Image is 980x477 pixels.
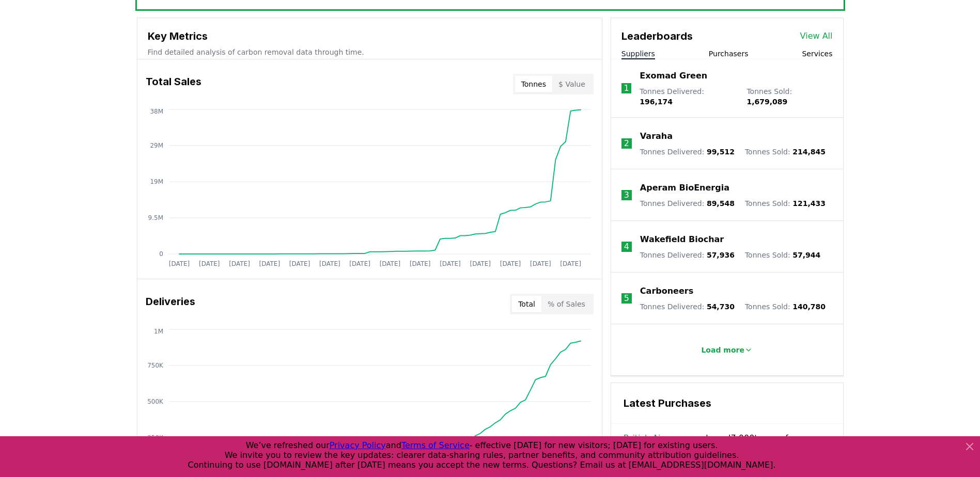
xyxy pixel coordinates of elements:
a: View All [800,30,833,42]
p: Load more [701,345,744,355]
tspan: [DATE] [560,260,581,267]
p: Tonnes Sold : [746,86,832,107]
tspan: [DATE] [500,260,521,267]
span: 54,730 [707,303,735,311]
span: 196,174 [640,98,673,106]
span: purchased 7,000 tonnes from [624,432,831,457]
p: Tonnes Sold : [745,250,820,260]
button: Purchasers [709,49,749,59]
tspan: [DATE] [530,260,551,267]
a: British Airways [624,432,685,444]
tspan: [DATE] [470,260,491,267]
h3: Key Metrics [148,28,592,44]
p: Tonnes Sold : [745,147,826,157]
h3: Latest Purchases [624,395,831,411]
p: 1 [624,82,629,94]
button: $ Value [552,76,592,92]
h3: Deliveries [146,294,195,314]
tspan: [DATE] [379,260,400,267]
span: 1,679,089 [746,98,787,106]
p: Tonnes Delivered : [640,301,735,312]
p: 4 [624,241,629,253]
p: Tonnes Delivered : [640,86,736,107]
button: % of Sales [541,296,592,312]
span: 89,548 [707,199,735,208]
a: Aperam BioEnergia [640,182,729,194]
span: 121,433 [792,199,826,208]
button: Total [512,296,541,312]
span: 57,944 [792,251,820,259]
tspan: [DATE] [349,260,370,267]
span: 99,512 [707,148,735,156]
tspan: [DATE] [168,260,190,267]
a: Exomad Green [640,70,707,82]
tspan: 0 [159,250,163,258]
tspan: 29M [150,142,163,149]
tspan: 500K [147,398,164,405]
tspan: 250K [147,434,164,441]
p: 3 [624,189,629,201]
a: Carboneers [640,285,693,297]
span: 140,780 [792,303,826,311]
p: Find detailed analysis of carbon removal data through time. [148,47,592,57]
tspan: [DATE] [319,260,340,267]
tspan: 1M [154,328,163,335]
span: 214,845 [792,148,826,156]
button: Suppliers [621,49,655,59]
tspan: 38M [150,108,163,115]
h3: Leaderboards [621,28,693,44]
p: Tonnes Delivered : [640,250,735,260]
span: 57,936 [707,251,735,259]
a: Wakefield Biochar [640,233,724,246]
tspan: [DATE] [229,260,250,267]
p: Tonnes Delivered : [640,147,735,157]
tspan: [DATE] [198,260,220,267]
p: 5 [624,292,629,305]
tspan: 9.5M [148,214,163,221]
button: Tonnes [515,76,552,92]
p: Tonnes Sold : [745,198,826,209]
p: Tonnes Sold : [745,301,826,312]
tspan: [DATE] [409,260,430,267]
a: Varaha [640,130,673,142]
p: 2 [624,137,629,150]
button: Load more [693,340,761,360]
p: Tonnes Delivered : [640,198,735,209]
tspan: [DATE] [289,260,310,267]
button: Services [802,49,832,59]
tspan: [DATE] [440,260,461,267]
tspan: [DATE] [259,260,280,267]
tspan: 19M [150,178,163,185]
h3: Total Sales [146,74,201,94]
tspan: 750K [147,362,164,369]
